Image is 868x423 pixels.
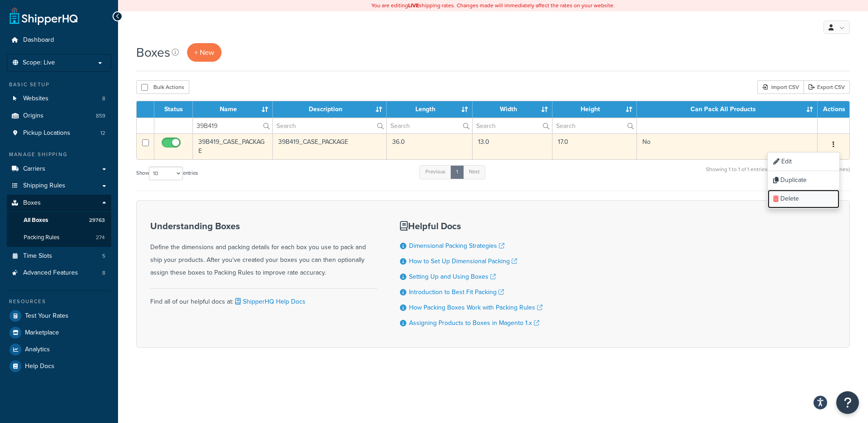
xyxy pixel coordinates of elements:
[552,133,637,159] td: 17.0
[187,43,222,62] a: + New
[473,133,552,159] td: 13.0
[23,252,52,260] span: Time Slots
[387,118,472,133] input: Search
[836,391,859,414] button: Open Resource Center
[23,59,55,67] span: Scope: Live
[102,269,105,277] span: 8
[25,363,54,370] span: Help Docs
[23,95,49,103] span: Websites
[409,287,504,297] a: Introduction to Best Fit Packing
[7,298,111,305] div: Resources
[419,165,451,179] a: Previous
[273,101,387,118] th: Description : activate to sort column ascending
[25,346,50,354] span: Analytics
[136,80,189,94] button: Bulk Actions
[387,101,473,118] th: Length : activate to sort column ascending
[768,152,839,171] a: Edit
[7,308,111,324] a: Test Your Rates
[7,341,111,358] a: Analytics
[552,118,636,133] input: Search
[7,125,111,142] li: Pickup Locations
[7,248,111,265] a: Time Slots 5
[136,167,198,180] label: Show entries
[273,133,387,159] td: 39B419_CASE_PACKAGE
[450,165,464,179] a: 1
[637,133,818,159] td: No
[7,195,111,246] li: Boxes
[463,165,485,179] a: Next
[7,248,111,265] li: Time Slots
[7,358,111,374] a: Help Docs
[7,177,111,194] a: Shipping Rules
[409,303,542,312] a: How Packing Boxes Work with Packing Rules
[7,161,111,177] a: Carriers
[23,36,54,44] span: Dashboard
[150,288,377,308] div: Find all of our helpful docs at:
[23,199,41,207] span: Boxes
[24,216,48,224] span: All Boxes
[136,44,170,61] h1: Boxes
[150,221,377,279] div: Define the dimensions and packing details for each box you use to pack and ship your products. Af...
[233,297,306,306] a: ShipperHQ Help Docs
[7,212,111,229] li: All Boxes
[409,318,539,328] a: Assigning Products to Boxes in Magento 1.x
[473,118,552,133] input: Search
[409,272,496,281] a: Setting Up and Using Boxes
[96,234,105,241] span: 274
[154,101,193,118] th: Status
[102,95,105,103] span: 8
[23,165,45,173] span: Carriers
[96,112,105,120] span: 859
[7,151,111,158] div: Manage Shipping
[7,90,111,107] a: Websites 8
[25,329,59,337] span: Marketplace
[7,108,111,124] a: Origins 859
[7,265,111,281] a: Advanced Features 8
[7,90,111,107] li: Websites
[7,32,111,49] a: Dashboard
[757,80,804,94] div: Import CSV
[100,129,105,137] span: 12
[89,216,105,224] span: 29763
[23,269,78,277] span: Advanced Features
[7,125,111,142] a: Pickup Locations 12
[408,1,419,10] b: LIVE
[149,167,183,180] select: Showentries
[193,133,273,159] td: 39B419_CASE_PACKAGE
[193,101,273,118] th: Name : activate to sort column ascending
[7,265,111,281] li: Advanced Features
[768,190,839,208] a: Delete
[409,256,517,266] a: How to Set Up Dimensional Packing
[409,241,504,251] a: Dimensional Packing Strategies
[7,212,111,229] a: All Boxes 29763
[193,118,272,133] input: Search
[10,7,78,25] a: ShipperHQ Home
[24,234,59,241] span: Packing Rules
[7,229,111,246] li: Packing Rules
[818,101,849,118] th: Actions
[473,101,552,118] th: Width : activate to sort column ascending
[7,195,111,211] a: Boxes
[194,47,214,58] span: + New
[150,221,377,231] h3: Understanding Boxes
[552,101,637,118] th: Height : activate to sort column ascending
[387,133,473,159] td: 36.0
[273,118,387,133] input: Search
[400,221,542,231] h3: Helpful Docs
[7,325,111,341] a: Marketplace
[25,312,69,320] span: Test Your Rates
[706,164,850,184] div: Showing 1 to 1 of 1 entries (filtered from 29,763 total entries)
[7,108,111,124] li: Origins
[804,80,850,94] a: Export CSV
[23,112,44,120] span: Origins
[23,182,65,190] span: Shipping Rules
[7,229,111,246] a: Packing Rules 274
[23,129,70,137] span: Pickup Locations
[102,252,105,260] span: 5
